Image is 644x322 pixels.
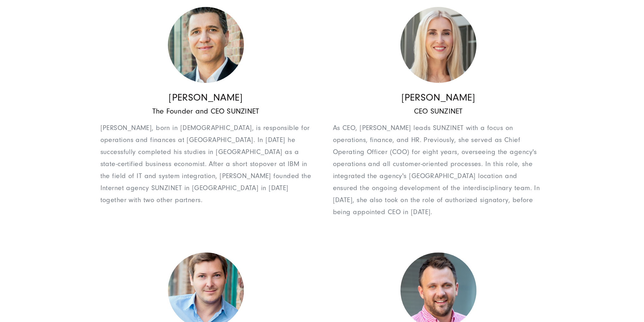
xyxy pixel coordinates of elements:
h4: [PERSON_NAME] [333,91,544,103]
img: Theresa Gruhler - CEO Full service Digital Agentur SUNZINET [400,7,476,83]
span: The Founder and CEO SUNZINET [152,107,259,115]
h4: [PERSON_NAME] [100,91,311,103]
p: As CEO, [PERSON_NAME] leads SUNZINET with a focus on operations, finance, and HR. Previously, she... [333,122,544,218]
span: CEO SUNZINET [414,107,463,115]
span: [PERSON_NAME], born in [DEMOGRAPHIC_DATA], is responsible for operations and finances at [GEOGRAP... [100,124,311,204]
img: georges-wolff-570x570 [168,7,244,83]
